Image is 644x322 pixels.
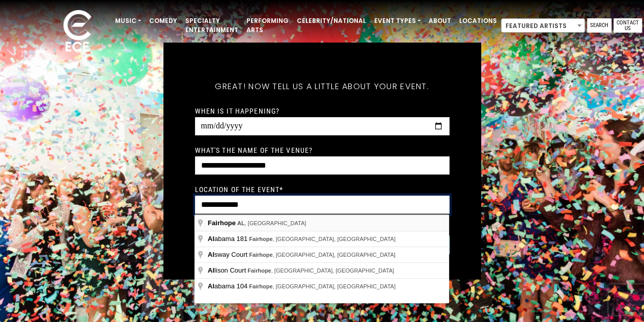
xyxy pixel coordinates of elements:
[208,266,214,274] span: Al
[195,185,284,194] label: Location of the event
[145,12,181,30] a: Comedy
[181,12,242,39] a: Specialty Entertainment
[249,236,396,242] span: , [GEOGRAPHIC_DATA], [GEOGRAPHIC_DATA]
[501,19,584,33] span: Featured Artists
[249,236,272,242] span: Fairhope
[208,235,249,243] span: abama 181
[613,18,642,33] a: Contact Us
[208,251,214,258] span: Al
[249,283,396,289] span: , [GEOGRAPHIC_DATA], [GEOGRAPHIC_DATA]
[195,106,280,116] label: When is it happening?
[208,282,249,290] span: abama 104
[501,18,585,33] span: Featured Artists
[249,252,272,258] span: Fairhope
[111,12,145,30] a: Music
[242,12,293,39] a: Performing Arts
[52,7,103,57] img: ece_new_logo_whitev2-1.png
[208,266,247,274] span: lison Court
[247,267,271,274] span: Fairhope
[195,146,313,155] label: What's the name of the venue?
[249,252,396,258] span: , [GEOGRAPHIC_DATA], [GEOGRAPHIC_DATA]
[237,220,245,226] span: AL
[195,68,450,105] h5: Great! Now tell us a little about your event.
[455,12,501,30] a: Locations
[425,12,455,30] a: About
[587,18,611,33] a: Search
[249,283,272,289] span: Fairhope
[208,219,236,227] span: Fairhope
[208,251,249,258] span: sway Court
[237,220,306,226] span: , [GEOGRAPHIC_DATA]
[293,12,370,30] a: Celebrity/National
[208,282,214,290] span: Al
[247,267,394,274] span: , [GEOGRAPHIC_DATA], [GEOGRAPHIC_DATA]
[370,12,425,30] a: Event Types
[208,235,214,243] span: Al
